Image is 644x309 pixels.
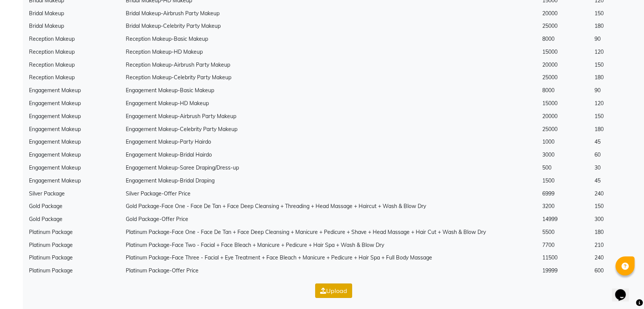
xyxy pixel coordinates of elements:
[540,20,592,33] td: 25000
[592,162,640,175] td: 30
[123,20,540,33] td: Bridal Makeup-Celebrity Party Makeup
[592,187,640,200] td: 240
[27,58,123,71] td: Reception Makeup
[540,71,592,84] td: 25000
[27,20,123,33] td: Bridal Makeup
[540,251,592,264] td: 11500
[540,149,592,162] td: 3000
[27,187,123,200] td: Silver Package
[540,46,592,59] td: 15000
[540,110,592,123] td: 20000
[592,20,640,33] td: 180
[540,33,592,46] td: 8000
[592,136,640,149] td: 45
[27,251,123,264] td: Platinum Package
[540,239,592,251] td: 7700
[123,110,540,123] td: Engagement Makeup-Airbrush Party Makeup
[540,200,592,213] td: 3200
[27,7,123,20] td: Bridal Makeup
[592,33,640,46] td: 90
[27,264,123,277] td: Platinum Package
[540,226,592,239] td: 5500
[592,264,640,277] td: 600
[123,264,540,277] td: Platinum Package-Offer Price
[123,46,540,59] td: Reception Makeup-HD Makeup
[540,58,592,71] td: 20000
[123,33,540,46] td: Reception Makeup-Basic Makeup
[540,174,592,187] td: 1500
[123,58,540,71] td: Reception Makeup-Airbrush Party Makeup
[123,97,540,110] td: Engagement Makeup-HD Makeup
[592,239,640,251] td: 210
[123,200,540,213] td: Gold Package-Face One - Face De Tan + Face Deep Cleansing + Threading + Head Massage + Haircut + ...
[592,58,640,71] td: 150
[592,110,640,123] td: 150
[123,226,540,239] td: Platinum Package-Face One - Face De Tan + Face Deep Cleansing + Manicure + Pedicure + Shave + Hea...
[123,7,540,20] td: Bridal Makeup-Airbrush Party Makeup
[27,200,123,213] td: Gold Package
[540,136,592,149] td: 1000
[27,149,123,162] td: Engagement Makeup
[592,149,640,162] td: 60
[540,264,592,277] td: 19999
[123,123,540,136] td: Engagement Makeup-Celebrity Party Makeup
[540,162,592,175] td: 500
[592,213,640,226] td: 300
[27,71,123,84] td: Reception Makeup
[592,174,640,187] td: 45
[123,149,540,162] td: Engagement Makeup-Bridal Hairdo
[27,226,123,239] td: Platinum Package
[592,123,640,136] td: 180
[27,136,123,149] td: Engagement Makeup
[592,7,640,20] td: 150
[27,33,123,46] td: Reception Makeup
[123,213,540,226] td: Gold Package-Offer Price
[123,187,540,200] td: Silver Package-Offer Price
[27,174,123,187] td: Engagement Makeup
[27,84,123,97] td: Engagement Makeup
[592,46,640,59] td: 120
[27,97,123,110] td: Engagement Makeup
[27,239,123,251] td: Platinum Package
[540,84,592,97] td: 8000
[123,84,540,97] td: Engagement Makeup-Basic Makeup
[27,162,123,175] td: Engagement Makeup
[540,97,592,110] td: 15000
[123,251,540,264] td: Platinum Package-Face Three - Facial + Eye Treatment + Face Bleach + Manicure + Pedicure + Hair S...
[123,239,540,251] td: Platinum Package-Face Two - Facial + Face Bleach + Manicure + Pedicure + Hair Spa + Wash & Blow Dry
[592,97,640,110] td: 120
[123,162,540,175] td: Engagement Makeup-Saree Draping/Dress-up
[540,213,592,226] td: 14999
[592,200,640,213] td: 150
[540,123,592,136] td: 25000
[592,84,640,97] td: 90
[123,71,540,84] td: Reception Makeup-Celebrity Party Makeup
[592,251,640,264] td: 240
[592,71,640,84] td: 180
[123,174,540,187] td: Engagement Makeup-Bridal Draping
[540,7,592,20] td: 20000
[592,226,640,239] td: 180
[315,283,352,298] button: Upload
[27,46,123,59] td: Reception Makeup
[612,279,636,301] iframe: chat widget
[27,123,123,136] td: Engagement Makeup
[27,213,123,226] td: Gold Package
[123,136,540,149] td: Engagement Makeup-Party Hairdo
[540,187,592,200] td: 6999
[27,110,123,123] td: Engagement Makeup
